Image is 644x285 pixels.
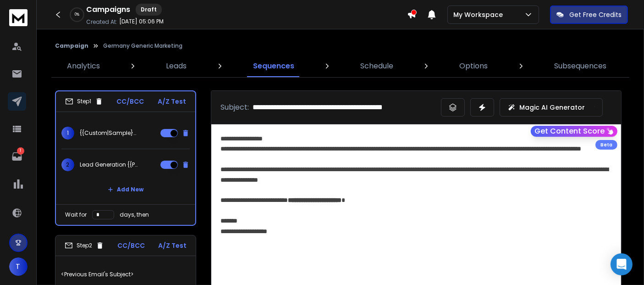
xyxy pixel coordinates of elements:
p: {{Custom|Sample}} Lead List for {{companyName}} [80,129,138,137]
span: 2 [61,158,74,171]
p: Lead Generation {{Partnership|Collaboration}} [80,161,138,168]
button: Get Free Credits [550,6,628,24]
a: Sequences [248,55,300,77]
p: Options [459,61,488,72]
p: 1 [17,147,24,155]
a: Schedule [355,55,399,77]
p: [DATE] 05:06 PM [119,18,164,25]
a: 1 [8,147,26,166]
p: Sequences [253,61,294,72]
a: Analytics [61,55,105,77]
button: T [9,257,28,276]
p: My Workspace [453,10,506,19]
li: Step1CC/BCCA/Z Test1{{Custom|Sample}} Lead List for {{companyName}}2Lead Generation {{Partnership... [55,90,196,226]
button: Get Content Score [531,126,617,137]
p: A/Z Test [158,97,186,106]
p: Leads [166,61,187,72]
span: 1 [61,127,74,140]
p: Subsequences [554,61,606,72]
p: Magic AI Generator [519,103,585,112]
p: Created At: [86,18,117,26]
p: days, then [120,211,149,218]
p: Schedule [360,61,393,72]
button: Add New [100,180,151,199]
div: Step 1 [65,97,103,106]
a: Options [454,55,493,77]
p: 0 % [75,12,79,17]
p: CC/BCC [117,241,145,250]
p: A/Z Test [158,241,187,250]
a: Leads [160,55,192,77]
p: Analytics [67,61,100,72]
p: Subject: [220,102,249,113]
img: logo [9,9,28,26]
p: Wait for [65,211,87,218]
div: Draft [136,4,162,16]
div: Open Intercom Messenger [611,253,633,275]
p: CC/BCC [117,97,144,106]
button: Magic AI Generator [500,98,603,117]
h1: Campaigns [86,4,130,15]
button: Campaign [55,42,88,50]
div: Step 2 [65,241,104,250]
a: Subsequences [549,55,612,77]
div: Beta [595,140,617,150]
p: Get Free Credits [569,10,622,19]
p: Germany Generic Marketing [103,42,182,50]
